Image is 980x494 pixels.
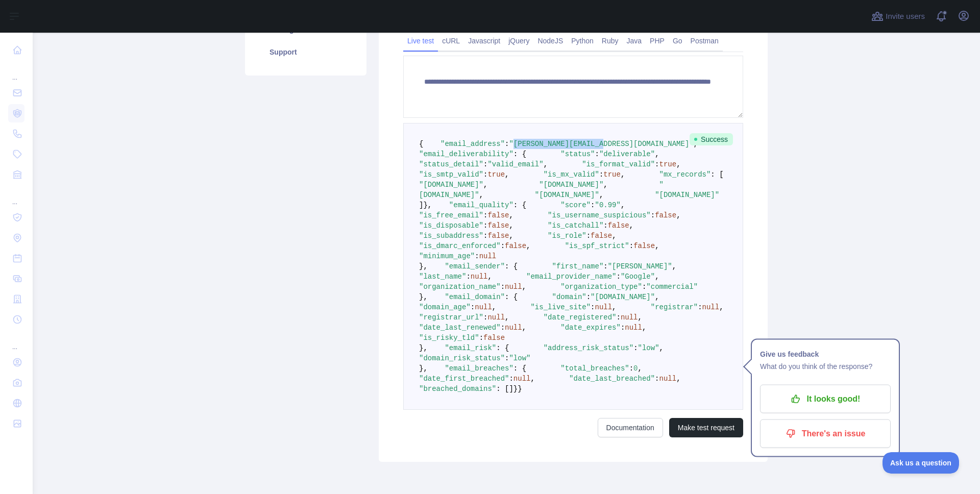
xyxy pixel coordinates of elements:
span: , [612,232,616,240]
span: }, [419,293,428,301]
span: "is_catchall" [548,221,603,230]
a: cURL [438,33,464,49]
span: : [586,293,591,301]
span: : [651,211,655,219]
span: }, [419,364,428,373]
span: "low" [509,354,530,362]
span: "mx_records" [659,170,711,179]
span: true [603,170,621,179]
span: "score" [560,201,591,209]
span: "last_name" [419,273,466,281]
span: , [487,273,492,281]
span: : [603,221,607,230]
span: "is_free_email" [419,211,483,219]
span: : [483,211,487,219]
span: "is_format_valid" [582,160,655,168]
span: : [617,273,621,281]
span: "domain_age" [419,303,471,311]
span: "[DOMAIN_NAME]" [591,293,655,301]
h1: Give us feedback [760,348,891,360]
span: "is_spf_strict" [565,242,629,250]
span: null [505,324,522,332]
p: What do you think of the response? [760,360,891,373]
span: "is_mx_valid" [544,170,599,179]
span: : [501,283,505,291]
span: , [676,160,680,168]
div: ... [8,331,24,351]
span: }, [419,262,428,270]
span: "email_address" [440,140,505,148]
span: null [621,313,638,322]
span: } [513,385,518,393]
span: Invite users [886,11,925,22]
a: Support [257,41,354,63]
span: "organization_type" [560,283,642,291]
span: "minimum_age" [419,252,475,260]
span: "date_last_breached" [569,375,655,383]
span: , [621,201,625,209]
span: : [483,313,487,322]
span: false [591,232,612,240]
span: false [483,334,505,342]
button: Invite users [869,8,927,24]
span: , [522,324,526,332]
span: : [483,170,487,179]
a: Javascript [464,33,504,49]
span: : [501,242,505,250]
span: "is_subaddress" [419,232,483,240]
span: "domain_risk_status" [419,354,505,362]
span: "valid_email" [487,160,543,168]
span: "0.99" [595,201,621,209]
span: , [603,181,607,189]
span: , [629,221,633,230]
span: , [659,344,664,352]
span: false [487,232,509,240]
span: "email_breaches" [445,364,513,373]
span: "date_last_renewed" [419,324,501,332]
span: : [ [710,170,723,179]
span: , [621,170,625,179]
span: : [655,375,659,383]
span: , [676,211,680,219]
span: "[PERSON_NAME]" [608,262,672,270]
span: null [659,375,677,383]
span: "date_expires" [560,324,621,332]
span: ] [419,201,423,209]
span: 0 [633,364,638,373]
span: , [655,293,659,301]
span: , [655,242,659,250]
a: Documentation [598,418,663,437]
span: "breached_domains" [419,385,496,393]
span: "low" [638,344,659,352]
span: , [509,232,513,240]
span: "is_smtp_valid" [419,170,483,179]
span: : [471,303,475,311]
span: , [599,191,603,199]
span: : [603,262,607,270]
span: }, [419,344,428,352]
span: "is_live_site" [530,303,591,311]
span: , [655,273,659,281]
span: null [479,252,497,260]
span: "email_sender" [445,262,505,270]
span: "is_username_suspicious" [548,211,651,219]
span: "[DOMAIN_NAME]" [539,181,603,189]
span: : [698,303,702,311]
span: , [483,181,487,189]
span: : [591,201,595,209]
span: : [483,160,487,168]
span: null [513,375,531,383]
span: { [419,140,423,148]
a: Python [567,33,598,49]
span: : [586,232,591,240]
span: "is_risky_tld" [419,334,479,342]
span: "status_detail" [419,160,483,168]
button: Make test request [669,418,743,437]
a: NodeJS [533,33,567,49]
span: : [475,252,479,260]
span: "status" [560,150,595,158]
span: : { [505,262,518,270]
span: : [501,324,505,332]
span: : [479,334,483,342]
span: false [505,242,526,250]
